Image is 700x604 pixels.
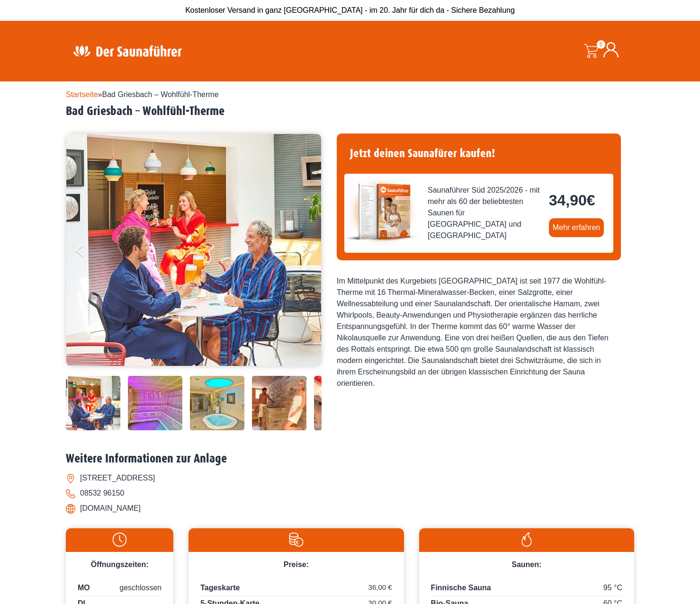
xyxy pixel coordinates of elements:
li: 08532 96150 [66,486,634,501]
span: Öffnungszeiten: [91,560,149,568]
a: Mehr erfahren [549,218,604,237]
span: Preise: [284,560,309,568]
a: Startseite [66,90,98,98]
span: Finnische Sauna [431,584,491,592]
h4: Jetzt deinen Saunafürer kaufen! [344,141,613,166]
span: 36,00 € [368,582,392,593]
span: 95 °C [603,582,622,594]
span: MO [78,582,90,594]
p: Tageskarte [200,582,392,596]
div: Im Mittelpunkt des Kurgebiets [GEOGRAPHIC_DATA] ist seit 1977 die Wohlfühl- Therme mit 16 Thermal... [337,275,621,389]
span: Kostenloser Versand in ganz [GEOGRAPHIC_DATA] - im 20. Jahr für dich da - Sichere Bezahlung [185,6,515,14]
span: € [587,192,595,209]
li: [DOMAIN_NAME] [66,501,634,516]
button: Next [301,240,324,264]
span: Saunaführer Süd 2025/2026 - mit mehr als 60 der beliebtesten Saunen für [GEOGRAPHIC_DATA] und [GE... [428,185,541,241]
button: Previous [76,240,99,264]
li: [STREET_ADDRESS] [66,471,634,486]
span: 0 [597,40,605,49]
img: Flamme-weiss.svg [424,533,629,547]
bdi: 34,90 [549,192,595,209]
h2: Weitere Informationen zur Anlage [66,452,634,466]
img: Uhr-weiss.svg [71,533,169,547]
h2: Bad Griesbach – Wohlfühl-Therme [66,104,634,119]
img: der-saunafuehrer-2025-sued.jpg [344,174,420,249]
span: Saunen: [512,560,541,568]
span: Bad Griesbach – Wohlfühl-Therme [102,90,219,98]
img: Preise-weiss.svg [193,533,399,547]
span: » [66,90,219,98]
span: geschlossen [119,582,162,594]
